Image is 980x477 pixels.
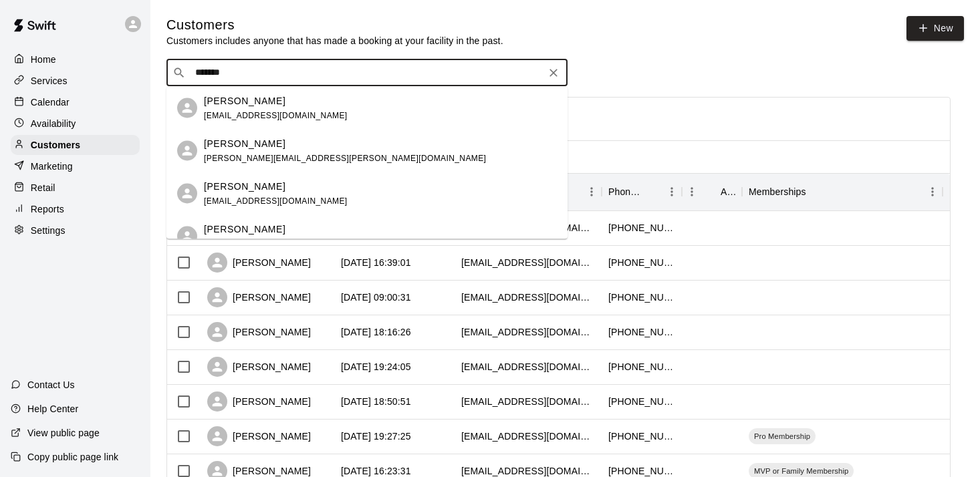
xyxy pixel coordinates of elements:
[31,181,55,194] p: Retail
[582,182,602,202] button: Menu
[27,402,78,416] p: Help Center
[461,325,595,339] div: rdkluss@gmail.com
[31,138,80,152] p: Customers
[608,325,675,339] div: +15159546412
[11,92,140,112] a: Calendar
[31,224,66,237] p: Settings
[608,395,675,408] div: +13194704160
[906,16,964,41] a: New
[27,378,75,391] p: Contact Us
[207,322,311,342] div: [PERSON_NAME]
[204,222,285,236] p: [PERSON_NAME]
[204,179,285,193] p: [PERSON_NAME]
[806,182,825,201] button: Sort
[461,256,595,269] div: mcintyre182@gmail.com
[341,395,411,408] div: 2025-08-12 18:50:51
[461,430,595,443] div: sacrannell@gmail.com
[341,360,411,373] div: 2025-08-18 19:24:05
[749,173,806,210] div: Memberships
[742,173,943,210] div: Memberships
[682,173,742,210] div: Age
[204,110,348,120] span: [EMAIL_ADDRESS][DOMAIN_NAME]
[207,391,311,412] div: [PERSON_NAME]
[27,450,118,464] p: Copy public page link
[177,184,197,204] div: Miles Johnson
[11,49,140,69] a: Home
[608,430,675,443] div: +15153711490
[602,173,682,210] div: Phone Number
[31,96,70,109] p: Calendar
[11,156,140,176] a: Marketing
[177,226,197,247] div: Ella Johnson
[455,173,602,210] div: Email
[11,114,140,134] a: Availability
[749,428,816,444] div: Pro Membership
[204,153,486,162] span: [PERSON_NAME][EMAIL_ADDRESS][PERSON_NAME][DOMAIN_NAME]
[11,71,140,91] a: Services
[544,63,563,82] button: Clear
[749,431,816,442] span: Pro Membership
[11,220,140,241] a: Settings
[662,182,682,202] button: Menu
[31,202,64,216] p: Reports
[341,325,411,339] div: 2025-08-22 18:16:26
[207,287,311,307] div: [PERSON_NAME]
[461,291,595,304] div: mikkistimson@gmail.com
[204,196,348,205] span: [EMAIL_ADDRESS][DOMAIN_NAME]
[177,141,197,161] div: Brian Hoodjer
[31,160,73,173] p: Marketing
[204,94,285,108] p: [PERSON_NAME]
[643,182,662,201] button: Sort
[11,178,140,198] a: Retail
[608,173,643,210] div: Phone Number
[207,253,311,273] div: [PERSON_NAME]
[31,117,76,130] p: Availability
[682,182,702,202] button: Menu
[204,238,348,248] span: [EMAIL_ADDRESS][DOMAIN_NAME]
[11,135,140,155] a: Customers
[207,357,311,377] div: [PERSON_NAME]
[461,395,595,408] div: burgessgk@gmail.com
[341,430,411,443] div: 2025-08-10 19:27:25
[923,182,943,202] button: Menu
[461,360,595,373] div: rdkluss@yahoo.com
[608,291,675,304] div: +15157770646
[166,34,503,47] p: Customers includes anyone that has made a booking at your facility in the past.
[341,291,411,304] div: 2025-08-24 09:00:31
[11,199,140,219] a: Reports
[204,136,285,150] p: [PERSON_NAME]
[721,173,735,210] div: Age
[166,59,568,86] div: Search customers by name or email
[608,221,675,234] div: +15156815298
[177,98,197,118] div: Lindsey Hoodjer
[702,182,721,201] button: Sort
[166,16,503,34] h5: Customers
[341,256,411,269] div: 2025-09-09 16:39:01
[207,426,311,446] div: [PERSON_NAME]
[749,466,854,476] span: MVP or Family Membership
[31,74,68,88] p: Services
[608,256,675,269] div: +15159750319
[31,53,56,66] p: Home
[27,426,100,440] p: View public page
[608,360,675,373] div: +15159546412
